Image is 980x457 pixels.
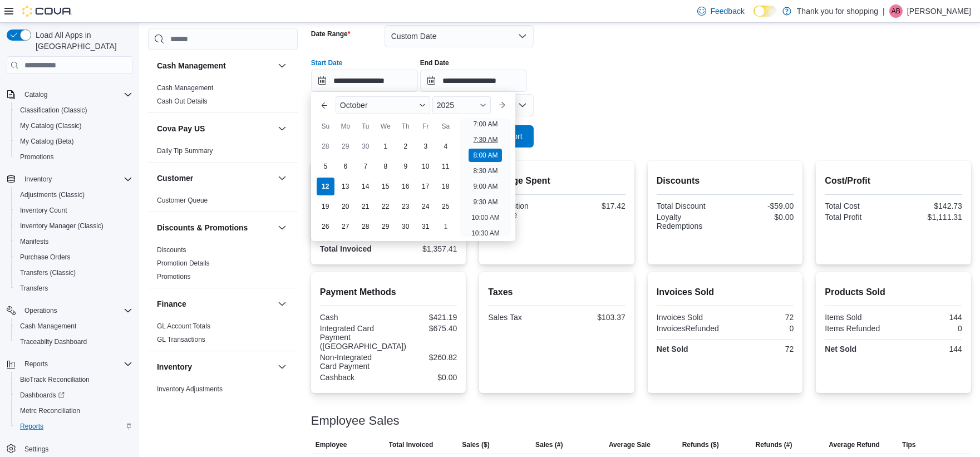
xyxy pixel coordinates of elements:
div: day-12 [317,178,334,195]
a: Manifests [16,235,53,248]
div: day-8 [377,158,395,175]
strong: Net Sold [657,345,688,353]
h2: Taxes [488,286,626,299]
span: Employee [316,440,347,449]
span: Catalog [24,90,47,99]
span: AB [892,4,900,18]
span: Cash Management [20,322,76,331]
div: day-27 [337,218,354,235]
div: day-23 [397,198,415,215]
span: Inventory [20,173,132,186]
a: Cash Management [157,84,213,92]
button: My Catalog (Classic) [11,118,137,134]
a: Cash Management [16,320,81,333]
span: BioTrack Reconciliation [16,373,132,386]
div: day-25 [437,198,455,215]
span: Average Sale [609,440,651,449]
span: Load All Apps in [GEOGRAPHIC_DATA] [31,30,132,52]
span: Purchase Orders [16,250,132,264]
div: $675.40 [411,324,457,333]
div: day-21 [357,198,375,215]
div: day-19 [317,198,334,215]
a: Adjustments (Classic) [16,188,89,202]
button: Promotions [11,149,137,165]
a: Settings [20,443,53,456]
div: day-20 [337,198,354,215]
button: Operations [20,304,62,317]
li: 8:00 AM [469,149,502,162]
div: Non-Integrated Card Payment [320,353,386,371]
div: 0 [727,324,794,333]
span: Cash Management [16,320,132,333]
div: day-28 [317,137,334,155]
li: 9:30 AM [469,195,502,209]
span: Tips [902,440,915,449]
button: Inventory [20,173,56,186]
div: Sales Tax [488,313,554,322]
div: Customer [148,194,298,212]
div: 72 [727,345,794,353]
span: Reports [20,422,43,431]
h2: Average Spent [488,174,626,188]
span: Metrc Reconciliation [20,406,80,415]
img: Cova [22,6,72,17]
div: 144 [896,345,962,353]
button: Cash Management [157,60,273,71]
button: Transfers (Classic) [11,265,137,281]
label: Start Date [311,58,343,67]
p: Thank you for shopping [797,4,878,18]
a: Daily Tip Summary [157,147,213,155]
div: $1,357.41 [391,244,457,253]
li: 10:30 AM [467,227,504,240]
div: Total Profit [825,213,891,222]
span: Operations [24,306,57,315]
span: Sales ($) [462,440,489,449]
a: Classification (Classic) [16,104,92,117]
div: day-29 [337,137,354,155]
a: Promotions [157,273,191,281]
div: Total Cost [825,202,891,210]
div: $17.42 [559,202,626,210]
span: My Catalog (Beta) [16,135,132,148]
button: BioTrack Reconciliation [11,372,137,387]
span: Promotion Details [157,259,210,268]
div: Cash Management [148,81,298,112]
div: day-16 [397,178,415,195]
div: day-29 [377,218,395,235]
a: Dashboards [16,389,69,402]
button: Inventory Manager (Classic) [11,218,137,234]
div: day-22 [377,198,395,215]
p: [PERSON_NAME] [907,4,971,18]
span: Cash Management [157,83,213,92]
div: day-9 [397,158,415,175]
span: October [340,101,368,110]
span: Daily Tip Summary [157,146,213,155]
span: Catalog [20,88,132,101]
button: Purchase Orders [11,249,137,265]
button: Cova Pay US [157,123,273,134]
button: Operations [2,303,137,318]
a: Transfers [16,282,52,295]
li: 9:00 AM [469,180,502,193]
div: $421.19 [391,313,457,322]
div: day-30 [397,218,415,235]
div: day-3 [417,137,435,155]
h3: Cova Pay US [157,123,205,134]
span: Inventory Manager (Classic) [16,219,132,233]
div: InvoicesRefunded [657,324,723,333]
span: Promotions [157,272,191,281]
span: Customer Queue [157,196,208,205]
p: | [883,4,885,18]
span: Refunds ($) [682,440,719,449]
button: Finance [275,297,289,311]
span: Operations [20,304,132,317]
a: Promotion Details [157,259,210,267]
button: Customer [157,173,273,184]
div: 72 [727,313,794,322]
h3: Inventory [157,361,192,372]
span: Purchase Orders [20,253,71,262]
h2: Payment Methods [320,286,457,299]
span: Total Invoiced [389,440,434,449]
button: Inventory [2,171,137,187]
span: Feedback [711,6,745,17]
